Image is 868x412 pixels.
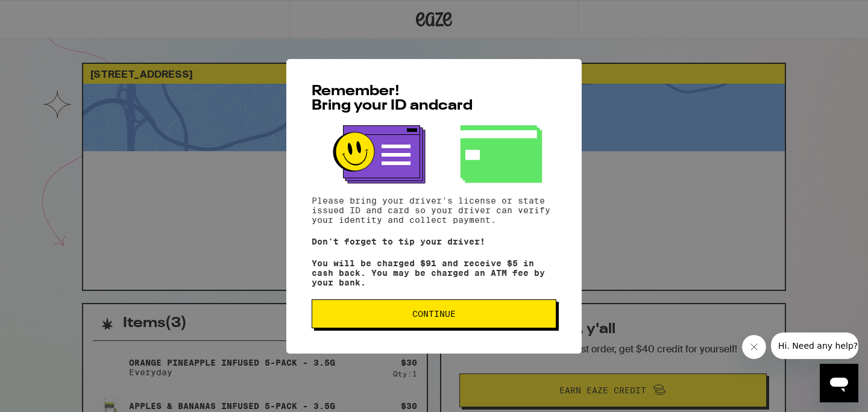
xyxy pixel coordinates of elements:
iframe: Close message [742,335,766,359]
span: Remember! Bring your ID and card [312,84,473,113]
p: Please bring your driver's license or state issued ID and card so your driver can verify your ide... [312,196,556,225]
iframe: Message from company [771,332,858,359]
span: Continue [412,310,456,318]
p: You will be charged $91 and receive $5 in cash back. You may be charged an ATM fee by your bank. [312,258,556,287]
button: Continue [312,299,556,328]
p: Don't forget to tip your driver! [312,237,556,246]
iframe: Button to launch messaging window [820,364,858,402]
